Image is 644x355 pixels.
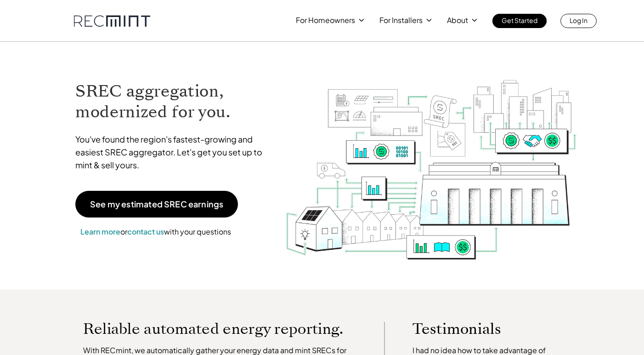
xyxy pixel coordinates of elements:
p: For Installers [379,14,423,27]
p: You've found the region's fastest-growing and easiest SREC aggregator. Let's get you set up to mi... [75,133,271,172]
p: See my estimated SREC earnings [90,200,223,208]
p: Log In [570,14,588,27]
p: Get Started [502,14,537,27]
p: Reliable automated energy reporting. [83,322,357,336]
a: Log In [560,14,597,28]
img: RECmint value cycle [285,56,578,262]
h1: SREC aggregation, modernized for you. [75,81,271,122]
a: Get Started [492,14,547,28]
p: For Homeowners [296,14,355,27]
a: Learn more [80,227,120,236]
p: About [447,14,468,27]
p: or with your questions [75,226,236,238]
a: See my estimated SREC earnings [75,191,238,218]
a: contact us [127,227,164,236]
p: Testimonials [412,322,549,336]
